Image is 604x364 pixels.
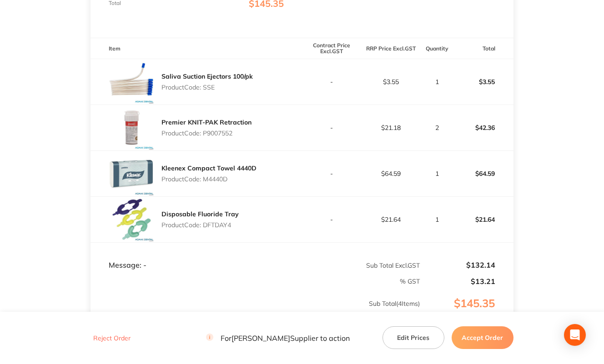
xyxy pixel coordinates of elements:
p: $42.36 [455,117,513,139]
p: 2 [421,124,453,131]
td: Message: - [91,243,302,270]
p: - [302,78,361,85]
img: bHIwOW5xZQ [109,59,154,105]
p: Product Code: DFTDAY4 [161,221,239,229]
th: Contract Price Excl. GST [302,38,361,59]
button: Edit Prices [383,326,444,349]
div: Open Intercom Messenger [564,324,586,346]
p: Product Code: SSE [161,84,253,91]
a: Saliva Suction Ejectors 100/pk [161,72,253,80]
p: Product Code: P9007552 [161,130,252,137]
p: $3.55 [362,78,420,85]
p: $132.14 [421,261,495,269]
a: Premier KNIT-PAK Retraction [161,118,252,126]
p: $145.35 [421,297,513,328]
p: $13.21 [421,277,495,285]
th: Total [454,38,513,59]
th: RRP Price Excl. GST [361,38,420,59]
p: - [302,216,361,223]
p: - [302,124,361,131]
p: 1 [421,78,453,85]
th: Item [91,38,302,59]
a: Kleenex Compact Towel 4440D [161,164,257,172]
p: - [302,170,361,177]
p: Sub Total ( 4 Items) [91,300,420,325]
button: Reject Order [91,334,133,342]
img: ZDU2emtyZQ [109,197,154,242]
p: 1 [421,216,453,223]
p: Sub Total Excl. GST [302,262,420,269]
button: Accept Order [452,326,513,349]
a: Disposable Fluoride Tray [161,210,239,218]
p: $64.59 [362,170,420,177]
p: $21.18 [362,124,420,131]
img: N3gwcnh6OQ [109,151,154,196]
p: $21.64 [362,216,420,223]
p: $64.59 [455,163,513,184]
p: For [PERSON_NAME] Supplier to action [206,334,350,342]
p: 1 [421,170,453,177]
th: Quantity [420,38,454,59]
img: cjYwc3RpeA [109,105,154,150]
p: $3.55 [455,71,513,93]
p: % GST [91,278,420,285]
p: Product Code: M4440D [161,175,257,183]
p: $21.64 [455,209,513,230]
